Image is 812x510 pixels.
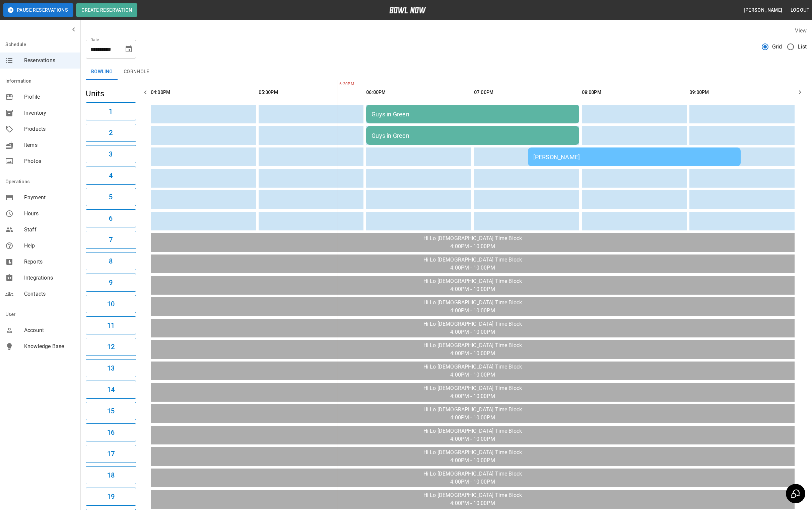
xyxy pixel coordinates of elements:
[86,381,136,399] button: 14
[109,106,113,117] h6: 1
[24,57,75,65] span: Reservations
[109,149,113,160] h6: 3
[24,141,75,149] span: Items
[86,252,136,270] button: 8
[107,448,115,459] h6: 17
[109,192,113,202] h6: 5
[86,466,136,484] button: 18
[338,81,339,88] span: 6:20PM
[107,341,115,352] h6: 12
[86,209,136,227] button: 6
[582,83,687,102] th: 08:00PM
[86,274,136,292] button: 9
[109,170,113,181] h6: 4
[86,64,807,80] div: inventory tabs
[86,488,136,506] button: 19
[24,242,75,250] span: Help
[107,406,115,416] h6: 15
[122,42,135,56] button: Choose date, selected date is Sep 10, 2025
[86,359,136,377] button: 13
[371,132,573,139] div: Guys in Green
[107,384,115,395] h6: 14
[788,4,812,16] button: Logout
[107,427,115,438] h6: 16
[86,338,136,356] button: 12
[107,320,115,331] h6: 11
[24,258,75,266] span: Reports
[76,3,137,17] button: Create Reservation
[86,231,136,249] button: 7
[109,277,113,288] h6: 9
[107,470,115,481] h6: 18
[24,109,75,117] span: Inventory
[24,290,75,298] span: Contacts
[24,194,75,202] span: Payment
[366,83,471,102] th: 06:00PM
[86,167,136,185] button: 4
[389,7,426,13] img: logo
[86,64,118,80] button: Bowling
[24,342,75,350] span: Knowledge Base
[772,43,782,51] span: Grid
[24,274,75,282] span: Integrations
[109,127,113,138] h6: 2
[86,102,136,120] button: 1
[86,423,136,441] button: 16
[259,83,364,102] th: 05:00PM
[86,402,136,420] button: 15
[86,124,136,142] button: 2
[474,83,579,102] th: 07:00PM
[24,125,75,133] span: Products
[109,213,113,224] h6: 6
[109,234,113,245] h6: 7
[107,491,115,502] h6: 19
[24,93,75,101] span: Profile
[24,226,75,234] span: Staff
[24,210,75,218] span: Hours
[533,154,735,161] div: [PERSON_NAME]
[24,326,75,334] span: Account
[86,295,136,313] button: 10
[741,4,785,16] button: [PERSON_NAME]
[86,188,136,206] button: 5
[798,43,807,51] span: List
[118,64,154,80] button: Cornhole
[107,363,115,374] h6: 13
[3,3,73,17] button: Pause Reservations
[109,256,113,267] h6: 8
[689,83,795,102] th: 09:00PM
[86,88,136,99] h5: Units
[86,145,136,163] button: 3
[86,316,136,334] button: 11
[107,299,115,309] h6: 10
[24,157,75,165] span: Photos
[795,27,807,34] label: View
[151,83,256,102] th: 04:00PM
[86,445,136,463] button: 17
[371,111,573,118] div: Guys in Green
